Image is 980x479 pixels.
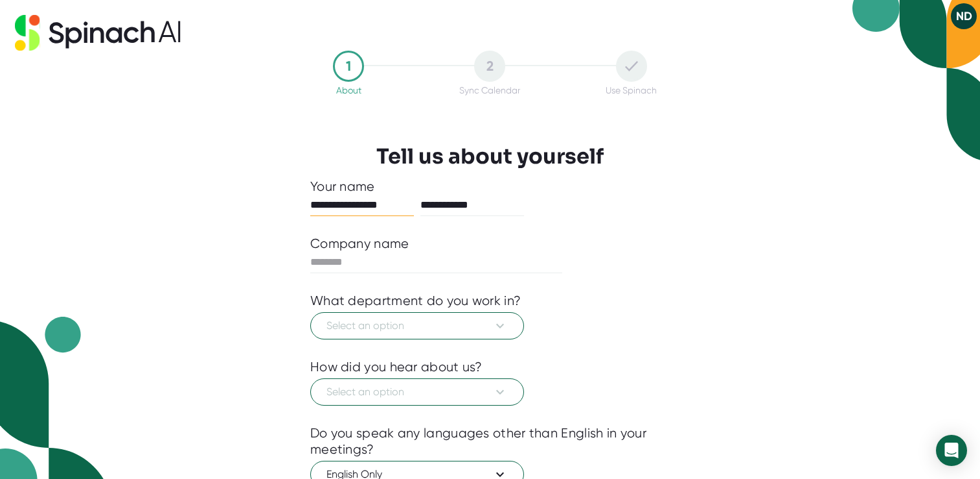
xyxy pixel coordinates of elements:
button: Select an option [310,312,524,339]
div: Use Spinach [606,85,657,95]
div: Company name [310,236,409,252]
span: Select an option [326,384,508,400]
div: Sync Calendar [459,85,520,95]
button: Select an option [310,378,524,406]
span: Select an option [326,318,508,334]
div: Do you speak any languages other than English in your meetings? [310,425,670,458]
div: Your name [310,178,670,195]
div: 2 [474,51,505,82]
div: Open Intercom Messenger [936,435,967,466]
h3: Tell us about yourself [376,144,604,169]
div: 1 [333,51,364,82]
div: How did you hear about us? [310,359,483,375]
div: About [336,85,361,95]
div: What department do you work in? [310,293,521,309]
button: ND [951,3,977,29]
